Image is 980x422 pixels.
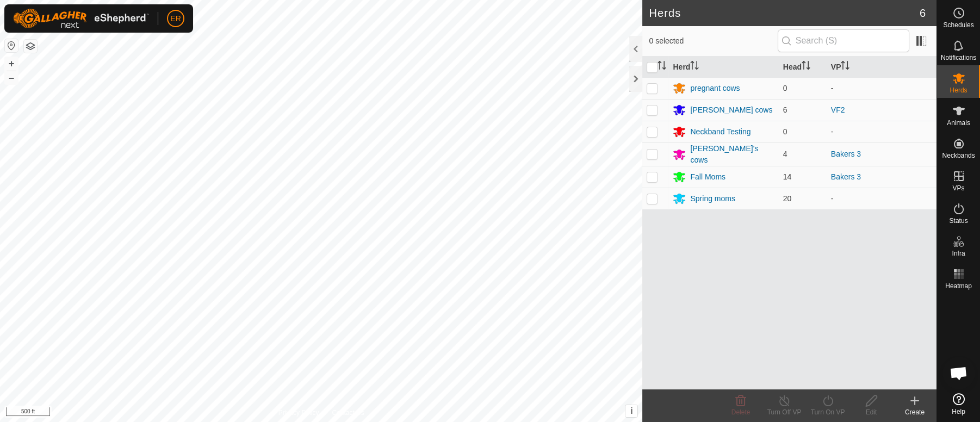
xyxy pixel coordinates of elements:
span: Help [952,408,965,415]
div: Spring moms [690,193,735,204]
a: Contact Us [332,408,364,418]
span: 4 [783,150,787,158]
td: - [827,77,936,99]
a: Bakers 3 [831,172,861,181]
button: Map Layers [24,40,37,53]
th: Head [779,57,827,78]
th: VP [827,57,936,78]
a: Bakers 3 [831,150,861,158]
span: 0 [783,127,787,136]
span: 6 [920,5,926,21]
div: Fall Moms [690,171,725,183]
td: - [827,121,936,142]
div: Neckband Testing [690,126,750,138]
span: ER [170,13,181,24]
span: 20 [783,194,792,203]
p-sorticon: Activate to sort [658,63,666,71]
div: Turn On VP [806,407,849,417]
p-sorticon: Activate to sort [802,63,810,71]
span: Infra [952,250,965,257]
td: - [827,188,936,209]
div: [PERSON_NAME]'s cows [690,143,774,166]
a: Privacy Policy [278,408,319,418]
button: – [5,71,18,84]
span: 14 [783,172,792,181]
div: [PERSON_NAME] cows [690,104,772,116]
h2: Herds [649,7,919,20]
span: Status [949,218,967,224]
span: Notifications [941,54,976,61]
span: i [630,406,632,415]
button: + [5,57,18,70]
div: Turn Off VP [762,407,806,417]
a: VF2 [831,105,845,114]
span: 0 selected [649,35,777,47]
div: pregnant cows [690,83,740,94]
span: Delete [731,408,750,416]
p-sorticon: Activate to sort [841,63,849,71]
span: Heatmap [945,283,972,289]
button: Reset Map [5,39,18,52]
div: Create [893,407,936,417]
div: Edit [849,407,893,417]
span: Schedules [943,22,973,28]
span: Neckbands [942,152,975,159]
span: VPs [952,185,964,191]
th: Herd [668,57,778,78]
span: 6 [783,105,787,114]
img: Gallagher Logo [13,9,149,28]
a: Help [937,389,980,419]
div: Open chat [942,357,975,389]
span: Herds [950,87,967,94]
input: Search (S) [778,29,909,52]
span: 0 [783,84,787,92]
p-sorticon: Activate to sort [690,63,699,71]
button: i [625,405,637,417]
span: Animals [947,120,970,126]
